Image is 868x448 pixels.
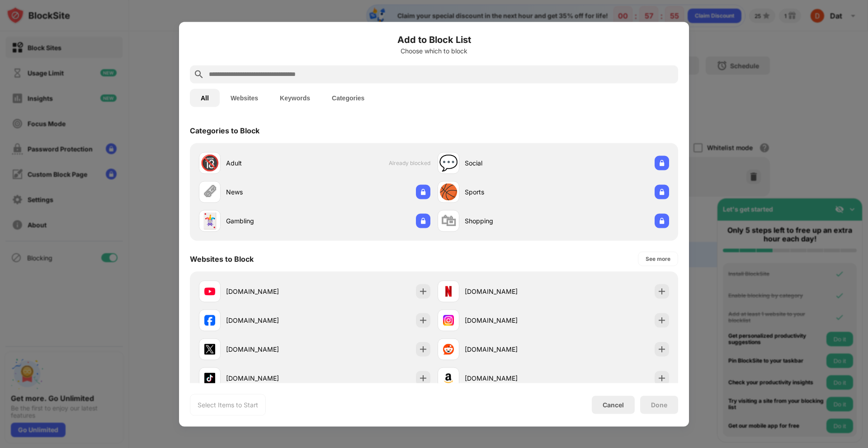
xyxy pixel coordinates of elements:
[198,400,258,409] div: Select Items to Start
[439,183,458,201] div: 🏀
[441,212,456,230] div: 🛍
[190,33,678,46] h6: Add to Block List
[190,126,259,135] div: Categories to Block
[226,187,315,197] div: News
[193,69,204,80] img: search.svg
[204,373,215,383] img: favicons
[465,187,553,197] div: Sports
[226,158,315,168] div: Adult
[204,315,215,325] img: favicons
[226,216,315,226] div: Gambling
[190,254,254,263] div: Websites to Block
[439,154,458,172] div: 💬
[190,89,220,107] button: All
[465,216,553,226] div: Shopping
[204,286,215,297] img: favicons
[202,183,217,201] div: 🗞
[226,316,315,325] div: [DOMAIN_NAME]
[226,344,315,354] div: [DOMAIN_NAME]
[443,344,454,354] img: favicons
[465,344,553,354] div: [DOMAIN_NAME]
[200,154,219,172] div: 🔞
[220,89,269,107] button: Websites
[226,287,315,296] div: [DOMAIN_NAME]
[321,89,375,107] button: Categories
[465,158,553,168] div: Social
[389,160,430,166] span: Already blocked
[204,344,215,354] img: favicons
[651,401,667,408] div: Done
[443,373,454,383] img: favicons
[465,316,553,325] div: [DOMAIN_NAME]
[465,287,553,296] div: [DOMAIN_NAME]
[646,254,670,263] div: See more
[200,212,219,230] div: 🃏
[603,401,624,409] div: Cancel
[226,373,315,383] div: [DOMAIN_NAME]
[443,286,454,297] img: favicons
[443,315,454,325] img: favicons
[269,89,321,107] button: Keywords
[465,373,553,383] div: [DOMAIN_NAME]
[190,47,678,54] div: Choose which to block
